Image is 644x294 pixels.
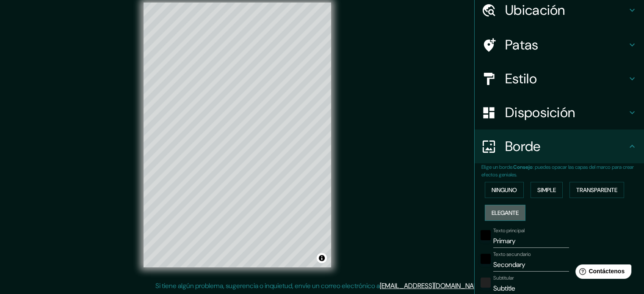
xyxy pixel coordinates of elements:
[493,251,531,258] font: Texto secundario
[481,164,513,170] font: Elige un borde.
[569,182,624,198] button: Transparente
[485,182,524,198] button: Ninguno
[505,70,537,88] font: Estilo
[505,137,541,155] font: Borde
[475,96,644,129] div: Disposición
[505,36,539,54] font: Patas
[481,254,491,264] button: negro
[475,28,644,62] div: Patas
[485,205,525,221] button: Elegante
[155,281,380,290] font: Si tiene algún problema, sugerencia o inquietud, envíe un correo electrónico a
[481,164,634,178] font: : puedes opacar las capas del marco para crear efectos geniales.
[481,230,491,240] button: negro
[505,104,575,121] font: Disposición
[493,227,525,234] font: Texto principal
[576,186,617,194] font: Transparente
[531,182,563,198] button: Simple
[481,278,491,288] button: color-222222
[380,281,484,290] a: [EMAIL_ADDRESS][DOMAIN_NAME]
[492,209,519,217] font: Elegante
[475,129,644,163] div: Borde
[317,253,327,263] button: Activar o desactivar atribución
[569,261,635,285] iframe: Lanzador de widgets de ayuda
[537,186,556,194] font: Simple
[505,1,565,19] font: Ubicación
[493,275,514,281] font: Subtitular
[475,62,644,96] div: Estilo
[492,186,517,194] font: Ninguno
[513,164,533,170] font: Consejo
